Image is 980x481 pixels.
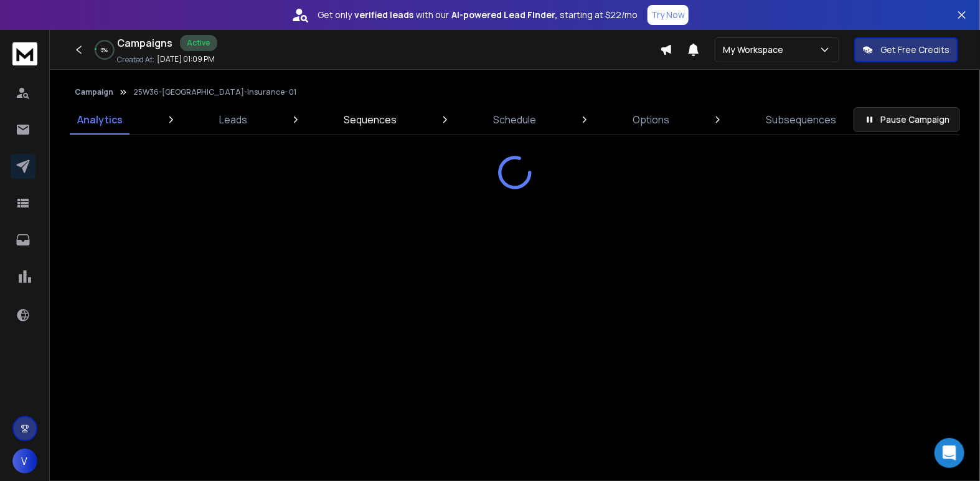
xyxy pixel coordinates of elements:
[117,36,172,50] h1: Campaigns
[451,9,557,21] strong: AI-powered Lead Finder,
[880,44,949,56] p: Get Free Credits
[625,105,677,135] a: Options
[133,87,296,97] p: 25W36-[GEOGRAPHIC_DATA]-Insurance- 01
[651,9,685,21] p: Try Now
[75,87,113,97] button: Campaign
[157,54,215,64] p: [DATE] 01:09 PM
[493,112,536,127] p: Schedule
[219,112,247,127] p: Leads
[935,438,964,468] div: Open Intercom Messenger
[101,46,108,54] p: 3 %
[766,112,836,127] p: Subsequences
[854,37,958,62] button: Get Free Credits
[648,5,689,25] button: Try Now
[70,105,130,135] a: Analytics
[344,112,397,127] p: Sequences
[180,35,217,51] div: Active
[12,449,37,474] button: V
[633,112,669,127] p: Options
[318,9,638,21] p: Get only with our starting at $22/mo
[212,105,255,135] a: Leads
[758,105,844,135] a: Subsequences
[723,44,788,56] p: My Workspace
[117,55,154,65] p: Created At:
[854,107,960,132] button: Pause Campaign
[77,112,123,127] p: Analytics
[354,9,413,21] strong: verified leads
[486,105,544,135] a: Schedule
[336,105,404,135] a: Sequences
[12,42,37,65] img: logo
